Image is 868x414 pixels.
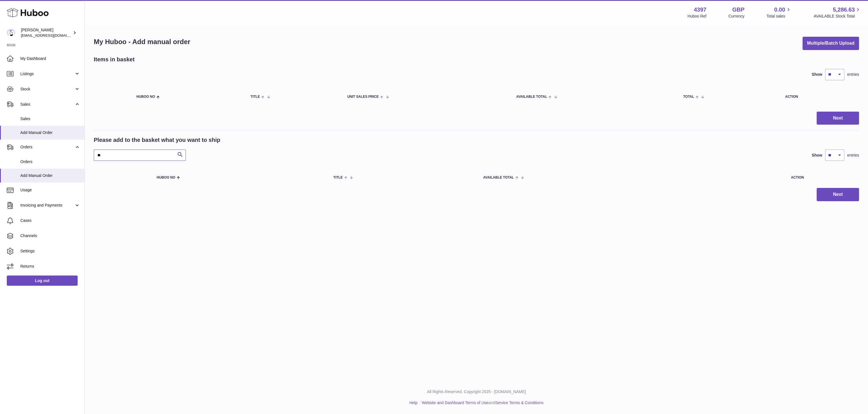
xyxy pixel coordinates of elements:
[21,33,83,38] span: [EMAIL_ADDRESS][DOMAIN_NAME]
[833,6,855,14] span: 5,286.63
[766,14,791,19] span: Total sales
[20,86,74,92] span: Stock
[20,116,80,122] span: Sales
[729,14,745,19] div: Currency
[21,27,72,38] div: [PERSON_NAME]
[20,159,80,164] span: Orders
[814,6,861,19] a: 5,286.63 AVAILABLE Stock Total
[89,389,863,395] p: All Rights Reserved. Copyright 2025 - [DOMAIN_NAME]
[20,71,74,77] span: Listings
[20,102,74,107] span: Sales
[136,95,155,99] span: Huboo no
[347,95,379,99] span: Unit Sales Price
[422,400,488,405] a: Website and Dashboard Terms of Use
[683,95,694,99] span: Total
[812,72,822,77] label: Show
[847,72,859,77] span: entries
[20,233,80,239] span: Channels
[516,95,547,99] span: AVAILABLE Total
[20,144,74,150] span: Orders
[20,56,80,61] span: My Dashboard
[732,6,744,14] strong: GBP
[7,276,78,286] a: Log out
[814,14,861,19] span: AVAILABLE Stock Total
[157,176,175,179] span: Huboo no
[694,6,706,14] strong: 4397
[817,112,859,125] button: Next
[20,203,74,208] span: Invoicing and Payments
[736,169,859,185] th: Action
[847,153,859,158] span: entries
[20,187,80,193] span: Usage
[94,56,135,63] h2: Items in basket
[333,176,343,179] span: Title
[409,400,418,405] a: Help
[774,6,785,14] span: 0.00
[94,136,220,144] h2: Please add to the basket what you want to ship
[688,14,706,19] div: Huboo Ref
[817,188,859,201] button: Next
[766,6,791,19] a: 0.00 Total sales
[483,176,514,179] span: AVAILABLE Total
[812,153,822,158] label: Show
[20,218,80,223] span: Cases
[495,400,544,405] a: Service Terms & Conditions
[7,29,15,37] img: drumnnbass@gmail.com
[20,130,80,135] span: Add Manual Order
[20,248,80,254] span: Settings
[250,95,260,99] span: Title
[802,37,859,50] button: Multiple/Batch Upload
[20,173,80,178] span: Add Manual Order
[20,264,80,269] span: Returns
[785,95,853,99] div: Action
[420,400,543,406] li: and
[94,37,190,46] h1: My Huboo - Add manual order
